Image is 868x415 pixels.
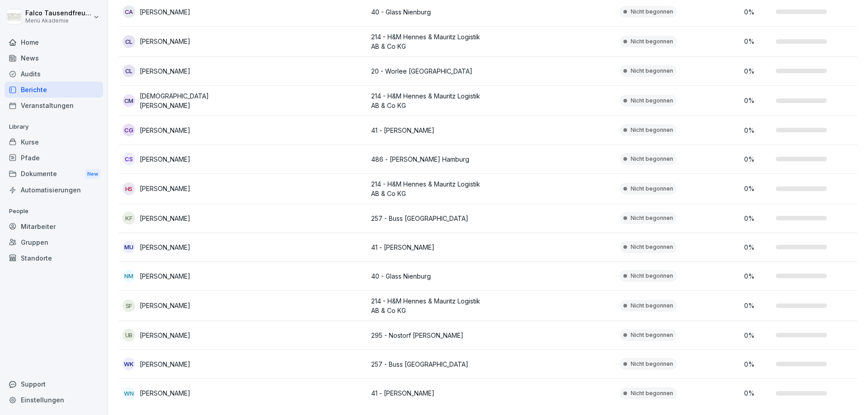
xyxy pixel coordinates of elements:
[123,387,135,400] div: WN
[140,154,190,164] p: [PERSON_NAME]
[631,185,673,193] p: Nicht begonnen
[371,242,488,252] p: 41 - [PERSON_NAME]
[123,212,135,224] div: KF
[744,359,771,369] p: 0 %
[744,271,771,281] p: 0 %
[631,389,673,397] p: Nicht begonnen
[631,37,673,46] p: Nicht begonnen
[85,169,100,179] div: New
[744,242,771,252] p: 0 %
[5,120,103,134] p: Library
[5,66,103,82] a: Audits
[631,360,673,368] p: Nicht begonnen
[744,388,771,398] p: 0 %
[25,18,91,24] p: Menü Akademie
[371,154,488,164] p: 486 - [PERSON_NAME] Hamburg
[140,37,190,46] p: [PERSON_NAME]
[371,359,488,369] p: 257 - Buss [GEOGRAPHIC_DATA]
[631,272,673,280] p: Nicht begonnen
[371,271,488,281] p: 40 - Glass Nienburg
[744,301,771,310] p: 0 %
[631,214,673,222] p: Nicht begonnen
[5,98,103,113] a: Veranstaltungen
[123,65,135,77] div: CL
[744,7,771,17] p: 0 %
[5,392,103,408] a: Einstellungen
[631,155,673,163] p: Nicht begonnen
[123,153,135,165] div: CS
[5,150,103,166] a: Pfade
[371,91,488,110] p: 214 - H&M Hennes & Mauritz Logistik AB & Co KG
[631,331,673,339] p: Nicht begonnen
[744,126,771,135] p: 0 %
[140,214,190,223] p: [PERSON_NAME]
[371,388,488,398] p: 41 - [PERSON_NAME]
[5,166,103,182] a: DokumenteNew
[5,250,103,266] div: Standorte
[123,124,135,136] div: CG
[744,214,771,223] p: 0 %
[5,166,103,182] div: Dokumente
[631,67,673,75] p: Nicht begonnen
[140,388,190,398] p: [PERSON_NAME]
[371,296,488,315] p: 214 - H&M Hennes & Mauritz Logistik AB & Co KG
[744,184,771,193] p: 0 %
[123,182,135,195] div: HS
[123,5,135,18] div: CA
[123,329,135,341] div: UB
[5,134,103,150] a: Kurse
[123,299,135,312] div: SF
[123,241,135,253] div: MU
[371,32,488,51] p: 214 - H&M Hennes & Mauritz Logistik AB & Co KG
[371,66,488,76] p: 20 - Worlee [GEOGRAPHIC_DATA]
[744,154,771,164] p: 0 %
[371,214,488,223] p: 257 - Buss [GEOGRAPHIC_DATA]
[631,126,673,134] p: Nicht begonnen
[123,35,135,48] div: CL
[140,7,190,17] p: [PERSON_NAME]
[140,359,190,369] p: [PERSON_NAME]
[123,94,135,107] div: CM
[123,358,135,370] div: WK
[123,270,135,282] div: NM
[744,96,771,105] p: 0 %
[5,219,103,234] a: Mitarbeiter
[5,234,103,250] a: Gruppen
[744,66,771,76] p: 0 %
[140,184,190,193] p: [PERSON_NAME]
[371,126,488,135] p: 41 - [PERSON_NAME]
[371,331,488,340] p: 295 - Nostorf [PERSON_NAME]
[631,8,673,16] p: Nicht begonnen
[5,376,103,392] div: Support
[140,271,190,281] p: [PERSON_NAME]
[140,66,190,76] p: [PERSON_NAME]
[5,50,103,66] a: News
[140,126,190,135] p: [PERSON_NAME]
[631,302,673,310] p: Nicht begonnen
[140,331,190,340] p: [PERSON_NAME]
[5,82,103,98] a: Berichte
[371,179,488,198] p: 214 - H&M Hennes & Mauritz Logistik AB & Co KG
[631,243,673,251] p: Nicht begonnen
[5,34,103,50] a: Home
[140,91,240,110] p: [DEMOGRAPHIC_DATA][PERSON_NAME]
[5,182,103,198] a: Automatisierungen
[140,301,190,310] p: [PERSON_NAME]
[371,7,488,17] p: 40 - Glass Nienburg
[5,204,103,219] p: People
[744,37,771,46] p: 0 %
[25,9,91,17] p: Falco Tausendfreund
[744,331,771,340] p: 0 %
[140,242,190,252] p: [PERSON_NAME]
